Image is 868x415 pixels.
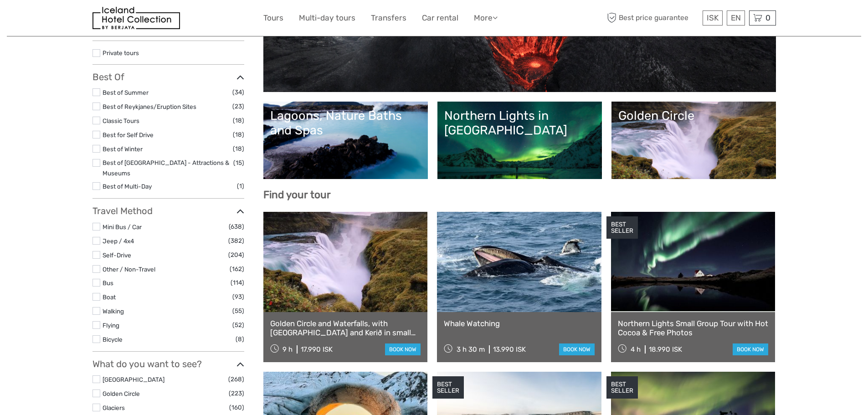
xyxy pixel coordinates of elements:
span: (93) [232,292,244,302]
span: (15) [233,158,244,168]
a: Flying [103,322,119,329]
a: Jeep / 4x4 [103,237,134,245]
a: Boat [103,293,116,301]
span: (23) [232,101,244,112]
span: Best price guarantee [605,10,700,26]
a: Bus [103,279,113,287]
span: (162) [230,264,244,274]
a: Whale Watching [444,319,595,328]
span: (114) [231,277,244,288]
div: Lagoons, Nature Baths and Spas [270,108,421,138]
a: Private tours [103,49,139,56]
span: 9 h [282,345,293,354]
span: 0 [764,13,772,22]
span: (223) [229,388,244,399]
a: Lagoons, Nature Baths and Spas [270,108,421,172]
a: Walking [103,307,124,315]
a: Best of [GEOGRAPHIC_DATA] - Attractions & Museums [103,159,229,177]
a: Tours [263,11,283,25]
div: EN [727,10,745,26]
span: (638) [229,221,244,232]
span: (18) [233,129,244,140]
h3: Best Of [92,72,244,82]
div: 17.990 ISK [301,345,333,354]
span: (8) [236,334,244,344]
img: 481-8f989b07-3259-4bb0-90ed-3da368179bdc_logo_small.jpg [92,7,180,29]
a: Other / Non-Travel [103,266,155,273]
span: (34) [232,87,244,97]
div: 18.990 ISK [649,345,682,354]
a: book now [559,343,595,355]
a: Mini Bus / Car [103,223,142,231]
span: (160) [229,402,244,413]
span: (18) [233,115,244,126]
a: Northern Lights in [GEOGRAPHIC_DATA] [444,108,595,172]
a: Multi-day tours [299,11,355,25]
a: Best of Winter [103,145,143,153]
span: ISK [707,13,719,22]
span: (268) [228,374,244,384]
span: (18) [233,143,244,154]
a: Best of Reykjanes/Eruption Sites [103,103,196,110]
span: 4 h [631,345,641,354]
a: [GEOGRAPHIC_DATA] [103,376,164,383]
a: More [474,11,498,25]
b: Find your tour [263,189,331,201]
a: Best of Multi-Day [103,183,152,190]
a: Best of Summer [103,89,149,96]
div: BEST SELLER [432,376,464,399]
div: 13.990 ISK [493,345,526,354]
div: Golden Circle [618,108,769,123]
div: BEST SELLER [606,376,638,399]
a: Best for Self Drive [103,131,154,138]
a: Bicycle [103,336,123,343]
a: Classic Tours [103,117,139,124]
a: Glaciers [103,404,125,411]
a: Golden Circle and Waterfalls, with [GEOGRAPHIC_DATA] and Kerið in small group [270,319,421,338]
a: book now [385,343,421,355]
a: Car rental [422,11,458,25]
span: (55) [232,306,244,316]
h3: Travel Method [92,205,244,216]
a: Golden Circle [618,108,769,172]
a: Self-Drive [103,251,131,259]
a: Transfers [371,11,406,25]
span: (382) [228,236,244,246]
span: (204) [228,250,244,260]
span: (52) [232,320,244,330]
h3: What do you want to see? [92,359,244,369]
span: 3 h 30 m [457,345,485,354]
a: book now [733,343,768,355]
div: BEST SELLER [606,216,638,239]
a: Lava and Volcanoes [270,21,769,85]
a: Northern Lights Small Group Tour with Hot Cocoa & Free Photos [618,319,769,338]
span: (1) [237,181,244,191]
a: Golden Circle [103,390,140,397]
div: Northern Lights in [GEOGRAPHIC_DATA] [444,108,595,138]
